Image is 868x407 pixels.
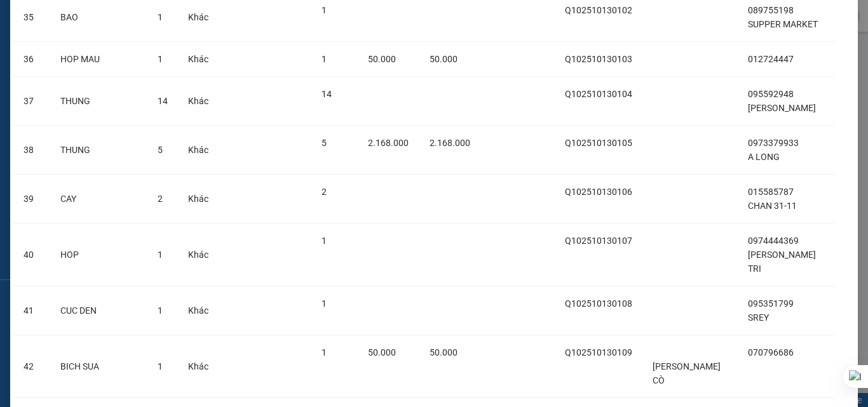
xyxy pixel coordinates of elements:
td: Khác [178,335,219,398]
span: 2 [158,194,163,204]
span: 095592948 [748,89,794,99]
td: 39 [13,175,50,224]
span: 2.168.000 [430,138,470,148]
span: 1 [158,12,163,22]
span: [PERSON_NAME] CÒ [653,361,721,385]
span: 1 [158,54,163,64]
span: 070796686 [748,347,794,357]
span: 5 [158,145,163,155]
td: 36 [13,42,50,77]
span: 50.000 [430,347,458,357]
span: 1 [322,236,327,246]
span: 015585787 [748,187,794,197]
span: 0973379933 [748,138,799,148]
span: Q102510130106 [565,187,632,197]
span: A LONG [748,152,780,162]
td: THUNG [50,126,147,175]
span: 2.168.000 [368,138,409,148]
span: Q102510130107 [565,236,632,246]
span: Q102510130102 [565,5,632,15]
span: [PERSON_NAME] TRI [748,250,816,274]
td: BICH SUA [50,335,147,398]
span: 50.000 [368,54,396,64]
span: [PERSON_NAME] [748,103,816,113]
span: 1 [158,361,163,371]
span: Q102510130105 [565,138,632,148]
span: 14 [158,96,168,106]
span: 1 [322,298,327,309]
span: Q102510130109 [565,347,632,357]
td: Khác [178,42,219,77]
span: SUPPER MARKET [748,19,818,29]
td: CAY [50,175,147,224]
td: Khác [178,77,219,126]
td: 40 [13,224,50,286]
span: Q102510130103 [565,54,632,64]
span: 095351799 [748,298,794,309]
span: 1 [158,305,163,316]
td: THUNG [50,77,147,126]
span: 14 [322,89,332,99]
span: 5 [322,138,327,148]
span: 1 [158,250,163,260]
span: 012724447 [748,54,794,64]
span: Q102510130104 [565,89,632,99]
td: Khác [178,224,219,286]
span: 1 [322,347,327,357]
td: Khác [178,126,219,175]
td: CUC DEN [50,286,147,335]
span: 0974444369 [748,236,799,246]
td: HOP [50,224,147,286]
span: Q102510130108 [565,298,632,309]
td: 37 [13,77,50,126]
span: 089755198 [748,5,794,15]
span: CHAN 31-11 [748,201,797,211]
span: 1 [322,54,327,64]
td: Khác [178,175,219,224]
td: 41 [13,286,50,335]
span: 50.000 [430,54,458,64]
td: HOP MAU [50,42,147,77]
span: 50.000 [368,347,396,357]
span: SREY [748,312,769,323]
td: Khác [178,286,219,335]
span: 1 [322,5,327,15]
td: 38 [13,126,50,175]
td: 42 [13,335,50,398]
span: 2 [322,187,327,197]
